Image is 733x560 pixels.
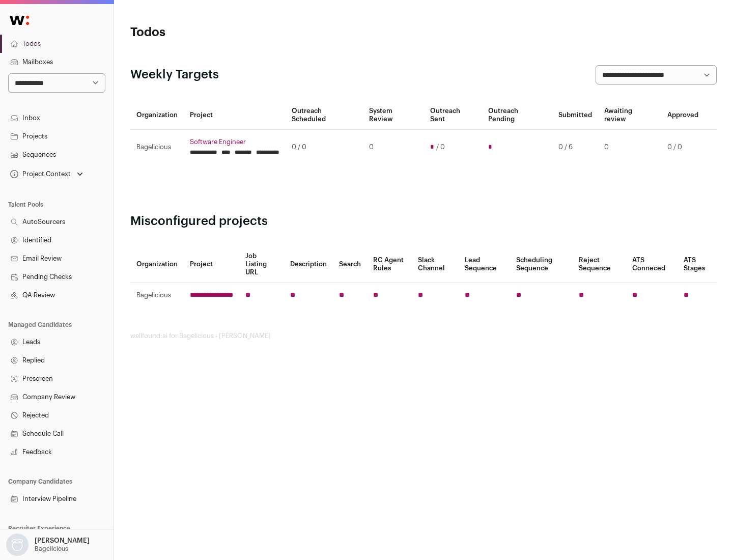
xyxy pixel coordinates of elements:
[363,101,424,130] th: System Review
[459,246,510,283] th: Lead Sequence
[286,101,363,130] th: Outreach Scheduled
[130,24,326,41] h1: Todos
[436,143,445,151] span: / 0
[286,130,363,165] td: 0 / 0
[130,283,184,308] td: Bagelicious
[598,101,661,130] th: Awaiting review
[239,246,284,283] th: Job Listing URL
[130,246,184,283] th: Organization
[284,246,333,283] th: Description
[190,138,279,146] a: Software Engineer
[333,246,367,283] th: Search
[661,130,704,165] td: 0 / 0
[8,167,85,181] button: Open dropdown
[510,246,573,283] th: Scheduling Sequence
[412,246,459,283] th: Slack Channel
[130,101,184,130] th: Organization
[130,130,184,165] td: Bagelicious
[367,246,411,283] th: RC Agent Rules
[35,537,90,545] p: [PERSON_NAME]
[4,534,92,556] button: Open dropdown
[552,130,598,165] td: 0 / 6
[184,246,239,283] th: Project
[598,130,661,165] td: 0
[130,67,219,83] h2: Weekly Targets
[573,246,627,283] th: Reject Sequence
[130,332,717,340] footer: wellfound:ai for Bagelicious - [PERSON_NAME]
[184,101,286,130] th: Project
[482,101,552,130] th: Outreach Pending
[363,130,424,165] td: 0
[130,213,717,230] h2: Misconfigured projects
[626,246,677,283] th: ATS Conneced
[678,246,717,283] th: ATS Stages
[552,101,598,130] th: Submitted
[424,101,483,130] th: Outreach Sent
[4,10,35,31] img: Wellfound
[8,170,71,178] div: Project Context
[35,545,68,553] p: Bagelicious
[661,101,704,130] th: Approved
[6,534,29,556] img: nopic.png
